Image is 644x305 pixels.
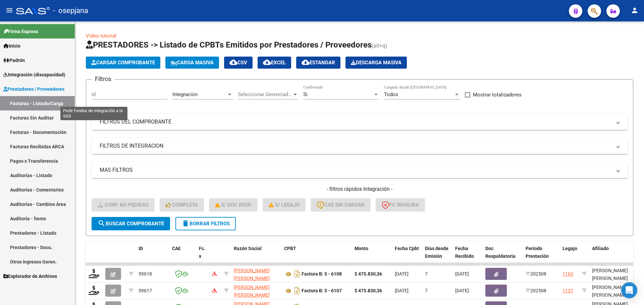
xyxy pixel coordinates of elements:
span: Monto [355,246,368,251]
span: Explorador de Archivos [3,273,57,280]
span: ID [139,246,143,251]
a: Video tutorial [86,33,116,39]
h3: Filtros [92,74,115,84]
span: Razón Social [234,246,262,251]
div: Open Intercom Messenger [621,282,637,298]
datatable-header-cell: CAE [169,241,196,271]
datatable-header-cell: Razón Social [231,241,281,271]
div: 27320111337 [234,284,279,298]
div: 1163 [562,270,573,278]
strong: Factura B: 5 - 6108 [302,272,342,277]
span: Afiliado [592,246,609,251]
mat-icon: search [98,219,106,227]
datatable-header-cell: Afiliado [589,241,643,271]
span: Integración [172,91,198,97]
button: CAE SIN CARGAR [311,198,371,212]
i: Descargar documento [293,269,302,279]
button: EXCEL [258,57,291,69]
strong: $ 475.830,36 [355,288,382,293]
button: FC Inválida [376,198,425,212]
span: Mostrar totalizadores [473,91,522,99]
strong: $ 475.830,36 [355,271,382,277]
mat-icon: person [631,6,639,14]
i: Descargar documento [293,285,302,296]
mat-panel-title: MAS FILTROS [100,166,611,174]
button: Buscar Comprobante [92,217,170,230]
button: Cargar Comprobante [86,57,160,69]
span: Conf. no pedidas [98,202,149,208]
div: 1137 [562,287,573,295]
span: 7 [425,288,428,293]
span: Todos [384,91,398,97]
span: Doc Respaldatoria [485,246,516,259]
mat-panel-title: FILTROS DEL COMPROBANTE [100,118,611,126]
button: Conf. no pedidas [92,198,155,212]
datatable-header-cell: Fc. x [196,241,210,271]
mat-icon: delete [181,219,190,227]
span: PRESTADORES -> Listado de CPBTs Emitidos por Prestadores / Proveedores [86,40,372,50]
mat-panel-title: FILTROS DE INTEGRACION [100,142,611,150]
div: [PERSON_NAME] [PERSON_NAME] 20580723579 [592,267,640,290]
span: Seleccionar Gerenciador [238,91,292,97]
span: Si [303,91,308,97]
div: 27320111337 [234,267,279,281]
span: Fecha Recibido [455,246,474,259]
button: Estandar [296,57,340,69]
span: Cargar Comprobante [91,60,155,66]
mat-icon: cloud_download [229,58,237,66]
span: CSV [229,60,247,66]
button: CSV [224,57,253,69]
span: 7 [425,271,428,277]
span: Carga Masiva [171,60,214,66]
span: 59617 [139,288,152,293]
span: Inicio [3,42,20,50]
datatable-header-cell: Monto [352,241,392,271]
mat-expansion-panel-header: MAS FILTROS [92,162,628,178]
span: Completa [166,202,198,208]
span: Días desde Emisión [425,246,448,259]
span: 202508 [526,288,546,293]
span: Período Prestación [526,246,549,259]
button: Completa [160,198,204,212]
app-download-masive: Descarga masiva de comprobantes (adjuntos) [345,57,407,69]
span: Fc. x [199,246,205,259]
span: [DATE] [395,288,409,293]
span: Integración (discapacidad) [3,71,65,78]
span: Borrar Filtros [181,221,230,227]
span: [DATE] [455,271,469,277]
span: - osepjana [53,3,88,18]
datatable-header-cell: Fecha Cpbt [392,241,422,271]
span: S/ legajo [269,202,300,208]
button: S/ Doc Resp. [209,198,258,212]
datatable-header-cell: Período Prestación [523,241,560,271]
datatable-header-cell: Legajo [560,241,579,271]
span: 202508 [526,271,546,277]
datatable-header-cell: Doc Respaldatoria [483,241,523,271]
span: CAE [172,246,181,251]
span: S/ Doc Resp. [215,202,252,208]
span: Estandar [302,60,335,66]
span: CPBT [284,246,296,251]
button: Borrar Filtros [175,217,236,230]
mat-icon: cloud_download [263,58,271,66]
mat-expansion-panel-header: FILTROS DEL COMPROBANTE [92,114,628,130]
button: Descarga Masiva [345,57,407,69]
button: Carga Masiva [165,57,219,69]
span: EXCEL [263,60,286,66]
datatable-header-cell: CPBT [281,241,352,271]
span: Firma Express [3,28,38,35]
span: [DATE] [395,271,409,277]
span: Legajo [562,246,577,251]
span: CAE SIN CARGAR [317,202,365,208]
span: FC Inválida [382,202,419,208]
span: [PERSON_NAME] [PERSON_NAME] [234,268,270,281]
datatable-header-cell: Fecha Recibido [452,241,483,271]
datatable-header-cell: ID [136,241,169,271]
span: Buscar Comprobante [98,221,164,227]
span: Descarga Masiva [351,60,401,66]
span: Prestadores / Proveedores [3,85,64,93]
strong: Factura B: 5 - 6107 [302,288,342,294]
h4: - filtros rápidos Integración - [92,185,628,193]
span: Padrón [3,57,25,64]
datatable-header-cell: Días desde Emisión [422,241,452,271]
